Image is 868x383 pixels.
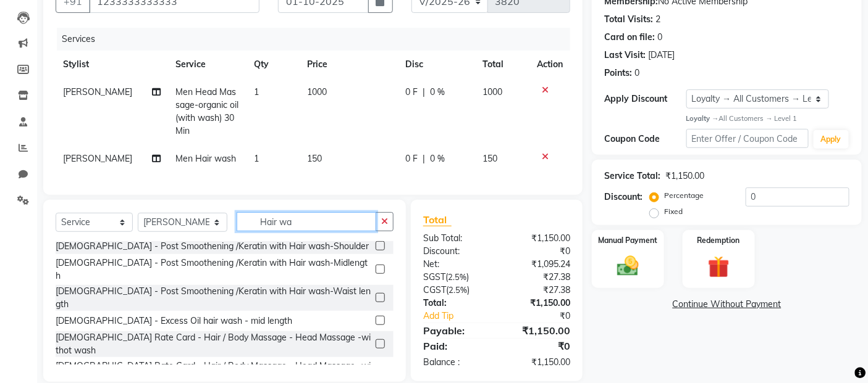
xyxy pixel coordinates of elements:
span: SGST [423,271,445,282]
span: 2.5% [448,272,466,282]
img: _gift.svg [701,253,736,281]
span: 1 [255,153,259,164]
div: ₹1,150.00 [665,170,704,183]
input: Enter Offer / Coupon Code [686,129,809,148]
th: Action [529,51,570,78]
div: Last Visit: [604,49,646,62]
div: Total Visits: [604,13,653,26]
th: Total [475,51,529,78]
span: 1 [255,86,259,97]
span: | [423,86,425,99]
div: ₹1,095.24 [497,258,579,271]
div: ₹1,150.00 [497,232,579,245]
div: ₹1,150.00 [497,297,579,310]
span: 0 % [430,152,445,165]
span: [PERSON_NAME] [63,86,132,97]
div: All Customers → Level 1 [686,113,849,124]
span: | [423,152,425,165]
div: ( ) [414,271,497,284]
label: Fixed [664,206,683,217]
span: 150 [307,153,322,164]
th: Service [168,51,247,78]
span: 1000 [307,86,327,97]
span: 0 F [405,152,418,165]
div: ₹27.38 [497,284,579,297]
div: [DEMOGRAPHIC_DATA] - Post Smoothening /Keratin with Hair wash-Waist length [56,285,371,311]
div: ₹0 [497,245,579,258]
div: Services [57,28,579,51]
div: ₹0 [497,339,579,353]
div: Discount: [414,245,497,258]
span: Men Head Massage-organic oil (with wash) 30 Min [175,86,238,136]
span: 2.5% [449,285,467,295]
div: ₹1,150.00 [497,323,579,338]
div: Balance : [414,356,497,369]
div: [DEMOGRAPHIC_DATA] Rate Card - Hair / Body Massage - Head Massage -withot wash [56,331,371,357]
strong: Loyalty → [686,114,719,123]
input: Search or Scan [237,212,377,231]
div: Payable: [414,323,497,338]
div: [DEMOGRAPHIC_DATA] - Post Smoothening /Keratin with Hair wash-Shoulder [56,240,369,253]
div: ₹0 [511,310,580,323]
div: Card on file: [604,31,655,44]
th: Stylist [56,51,168,78]
div: Points: [604,67,632,80]
div: Discount: [604,191,643,204]
button: Apply [814,130,849,149]
a: Add Tip [414,310,510,323]
th: Qty [247,51,300,78]
div: Coupon Code [604,133,686,146]
div: [DEMOGRAPHIC_DATA] - Post Smoothening /Keratin with Hair wash-Midlength [56,257,371,282]
div: 2 [655,13,660,26]
div: Sub Total: [414,232,497,245]
div: [DEMOGRAPHIC_DATA] - Excess Oil hair wash - mid length [56,315,292,327]
div: Total: [414,297,497,310]
label: Percentage [664,190,704,201]
span: 0 F [405,86,418,99]
span: [PERSON_NAME] [63,153,132,164]
div: [DATE] [648,49,675,62]
div: 0 [634,67,639,80]
span: 0 % [430,86,445,99]
span: Total [423,213,452,226]
div: Net: [414,258,497,271]
div: Paid: [414,339,497,353]
th: Disc [398,51,475,78]
div: Apply Discount [604,93,686,105]
span: 1000 [482,86,502,97]
span: CGST [423,284,446,295]
span: 150 [482,153,497,164]
div: ₹27.38 [497,271,579,284]
th: Price [300,51,398,78]
div: ( ) [414,284,497,297]
label: Redemption [697,235,740,246]
label: Manual Payment [599,235,658,246]
div: ₹1,150.00 [497,356,579,369]
a: Continue Without Payment [594,298,859,311]
div: Service Total: [604,170,660,183]
div: 0 [657,31,662,44]
img: _cash.svg [610,253,646,279]
span: Men Hair wash [175,153,236,164]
